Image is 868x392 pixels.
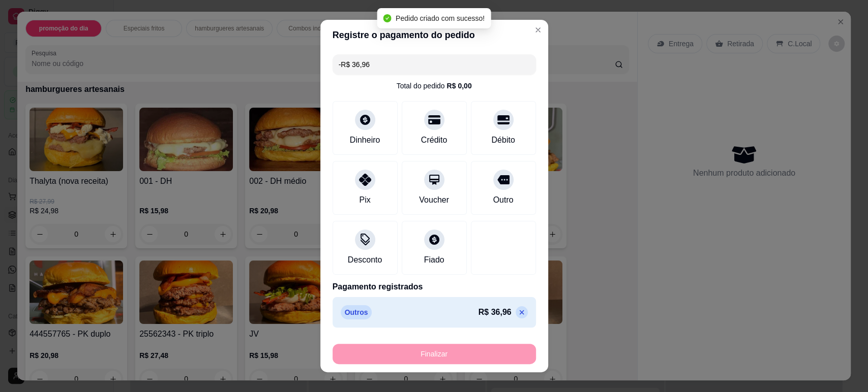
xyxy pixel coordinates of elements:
[383,14,392,22] span: check-circle
[320,20,548,50] header: Registre o pagamento do pedido
[530,22,546,38] button: Close
[424,254,444,266] div: Fiado
[396,81,471,91] div: Total do pedido
[419,194,449,206] div: Voucher
[491,134,515,146] div: Débito
[359,194,370,206] div: Pix
[478,306,512,318] p: R$ 36,96
[350,134,380,146] div: Dinheiro
[396,14,485,22] span: Pedido criado com sucesso!
[341,305,372,319] p: Outros
[333,281,536,293] p: Pagamento registrados
[339,54,530,75] input: Ex.: hambúrguer de cordeiro
[348,254,382,266] div: Desconto
[421,134,447,146] div: Crédito
[493,194,513,206] div: Outro
[446,81,471,91] div: R$ 0,00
